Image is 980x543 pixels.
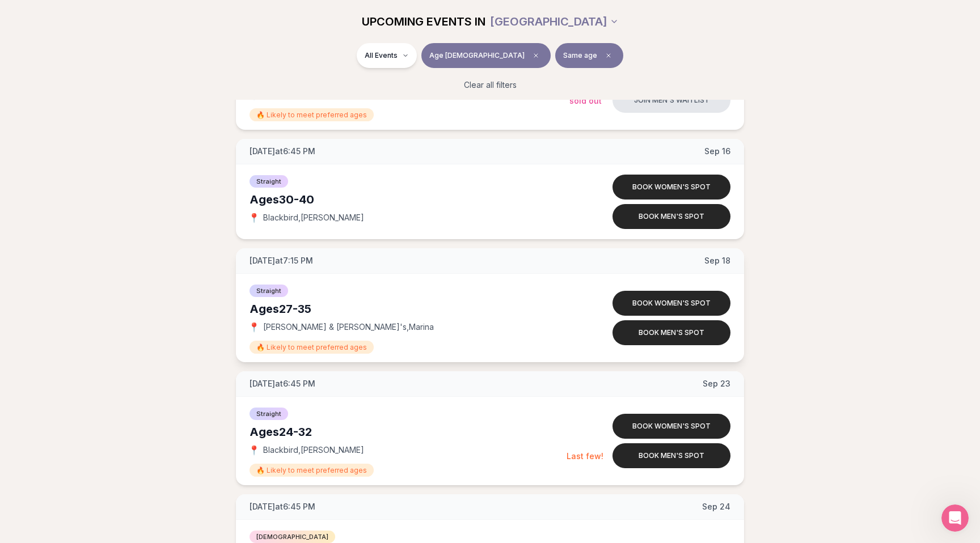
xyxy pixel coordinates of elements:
span: Clear age [529,49,543,62]
span: 🔥 Likely to meet preferred ages [250,464,374,477]
span: [DATE] at 7:15 PM [250,255,313,266]
span: 📍 [250,213,259,222]
span: [DEMOGRAPHIC_DATA] [250,531,335,543]
span: All Events [365,51,398,60]
span: Age [DEMOGRAPHIC_DATA] [429,51,525,60]
button: Clear all filters [457,73,523,97]
div: Ages 30-40 [250,192,569,207]
span: Straight [250,175,288,188]
button: Book women's spot [612,175,730,200]
span: Straight [250,408,288,420]
iframe: Intercom live chat [941,504,969,532]
span: Blackbird , [PERSON_NAME] [263,212,364,223]
span: [DATE] at 6:45 PM [250,501,315,512]
span: Blackbird , [PERSON_NAME] [263,444,364,456]
span: Sep 16 [704,146,730,157]
span: 🔥 Likely to meet preferred ages [250,341,374,354]
button: Book men's spot [612,320,730,345]
span: Last few! [567,451,603,461]
span: 📍 [250,446,259,455]
button: Book women's spot [612,291,730,316]
button: Book women's spot [612,414,730,439]
span: UPCOMING EVENTS IN [362,14,485,29]
div: Ages 24-32 [250,424,567,440]
div: Ages 27-35 [250,301,569,317]
span: Sep 18 [704,255,730,266]
button: All Events [357,43,417,68]
span: Clear preference [602,49,615,62]
button: Book men's spot [612,443,730,468]
button: Same ageClear preference [555,43,623,68]
button: [GEOGRAPHIC_DATA] [490,9,619,34]
span: [DATE] at 6:45 PM [250,378,315,389]
span: [DATE] at 6:45 PM [250,146,315,157]
button: Book men's spot [612,204,730,229]
button: Age [DEMOGRAPHIC_DATA]Clear age [421,43,551,68]
span: 🔥 Likely to meet preferred ages [250,108,374,121]
span: Straight [250,285,288,297]
button: Join men's waitlist [612,88,730,113]
span: Same age [563,51,597,60]
span: Sold Out [569,96,602,105]
span: 📍 [250,323,259,332]
span: Sep 23 [703,378,730,389]
span: Sep 24 [702,501,730,512]
span: [PERSON_NAME] & [PERSON_NAME]'s , Marina [263,321,434,333]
